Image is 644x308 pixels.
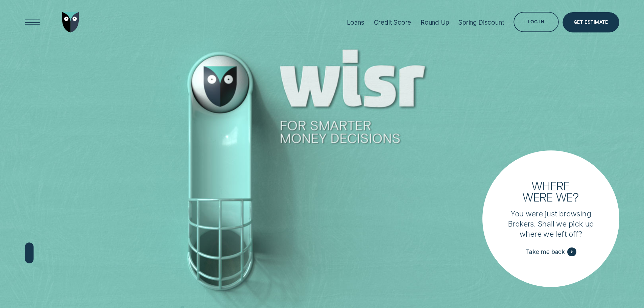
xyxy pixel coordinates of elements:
[482,150,619,287] a: Where were we?You were just browsing Brokers. Shall we pick up where we left off?Take me back
[525,248,565,256] span: Take me back
[506,209,596,239] p: You were just browsing Brokers. Shall we pick up where we left off?
[421,19,449,26] div: Round Up
[563,12,619,32] a: Get Estimate
[62,12,79,32] img: Wisr
[458,19,504,26] div: Spring Discount
[374,19,411,26] div: Credit Score
[514,12,558,32] button: Log in
[22,12,43,32] button: Open Menu
[347,19,364,26] div: Loans
[518,180,584,203] h3: Where were we?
